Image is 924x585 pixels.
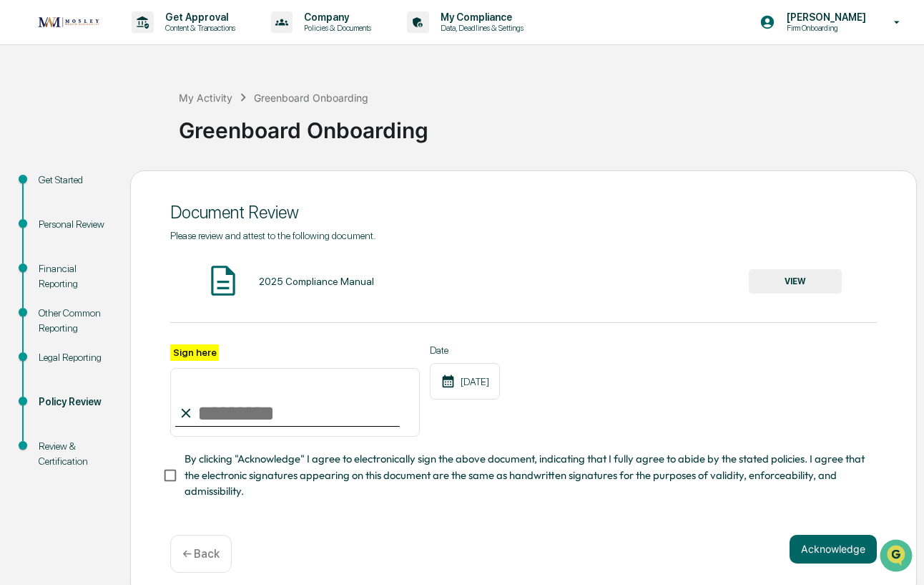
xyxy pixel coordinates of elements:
div: Greenboard Onboarding [179,106,917,143]
div: Greenboard Onboarding [254,92,368,104]
span: Data Lookup [29,208,90,222]
div: Other Common Reporting [39,306,107,336]
p: How can we help? [14,30,260,53]
div: [DATE] [430,363,500,400]
p: My Compliance [429,11,531,23]
div: My Activity [179,92,232,104]
p: Content & Transactions [154,23,242,33]
div: 2025 Compliance Manual [259,276,374,287]
div: Legal Reporting [39,350,107,365]
div: Review & Certification [39,439,107,469]
span: Preclearance [29,180,92,195]
div: 🔎 [14,209,26,221]
p: Company [293,11,378,23]
div: Get Started [39,173,107,188]
div: Start new chat [49,110,235,124]
a: 🔎Data Lookup [9,202,96,228]
a: 🗄️Attestations [98,175,183,200]
span: By clicking "Acknowledge" I agree to electronically sign the above document, indicating that I fu... [185,451,865,499]
p: Get Approval [154,11,242,23]
button: Start new chat [243,114,260,131]
img: Document Icon [205,263,241,299]
div: 🗄️ [104,182,115,193]
a: 🖐️Preclearance [9,175,98,200]
img: logo [34,13,103,32]
div: Financial Reporting [39,261,107,291]
label: Date [430,344,500,356]
div: Document Review [170,202,877,223]
div: We're available if you need us! [49,124,181,135]
img: 1746055101610-c473b297-6a78-478c-a979-82029cc54cd1 [14,110,40,135]
p: ← Back [182,547,220,561]
button: VIEW [749,269,842,294]
p: Policies & Documents [293,23,378,33]
p: Data, Deadlines & Settings [429,23,531,33]
p: [PERSON_NAME] [775,11,873,23]
p: Firm Onboarding [775,23,873,33]
div: 🖐️ [14,182,26,193]
label: Sign here [170,344,219,361]
span: Please review and attest to the following document. [170,230,375,241]
div: Policy Review [39,395,107,410]
span: Attestations [118,180,177,195]
iframe: Open customer support [878,538,917,576]
button: Acknowledge [790,535,877,564]
a: Powered byPylon [101,242,173,253]
span: Pylon [142,243,173,253]
div: Personal Review [39,217,107,232]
